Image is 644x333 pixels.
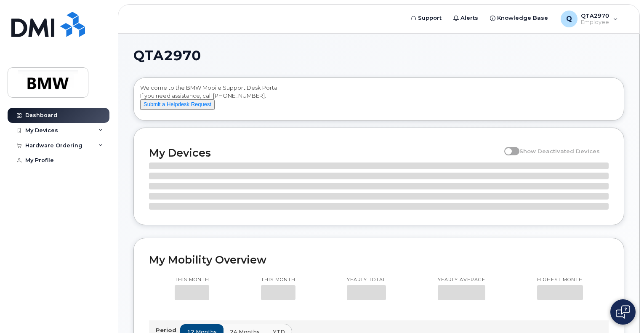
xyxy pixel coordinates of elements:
[438,277,485,283] p: Yearly average
[140,101,215,107] a: Submit a Helpdesk Request
[149,253,609,266] h2: My Mobility Overview
[519,148,600,155] span: Show Deactivated Devices
[140,99,215,110] button: Submit a Helpdesk Request
[149,147,500,159] h2: My Devices
[347,277,386,283] p: Yearly total
[616,305,630,319] img: Open chat
[133,49,201,62] span: QTA2970
[537,277,583,283] p: Highest month
[175,277,209,283] p: This month
[140,84,617,117] div: Welcome to the BMW Mobile Support Desk Portal If you need assistance, call [PHONE_NUMBER].
[504,143,511,150] input: Show Deactivated Devices
[261,277,295,283] p: This month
